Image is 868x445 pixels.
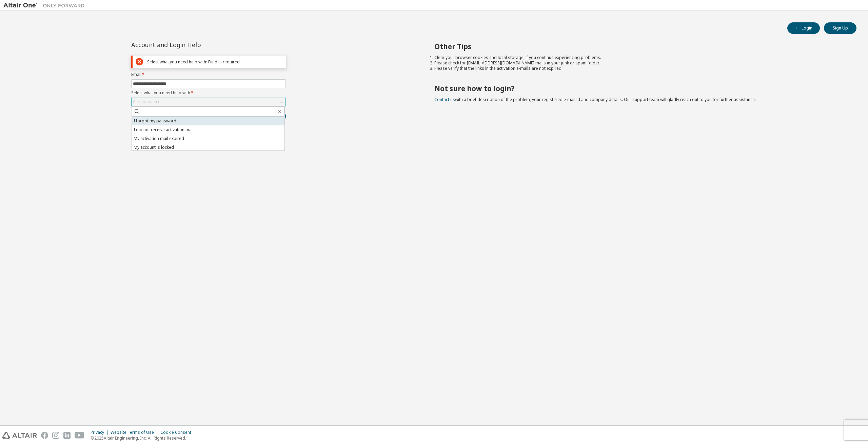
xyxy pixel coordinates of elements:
[91,435,195,441] p: © 2025 Altair Engineering, Inc. All Rights Reserved.
[787,22,820,34] button: Login
[434,84,845,93] h2: Not sure how to login?
[132,98,285,106] div: Click to select
[131,42,255,47] div: Account and Login Help
[434,97,455,102] a: Contact us
[91,430,111,435] div: Privacy
[75,432,84,439] img: youtube.svg
[434,42,845,51] h2: Other Tips
[434,55,845,60] li: Clear your browser cookies and local storage, if you continue experiencing problems.
[434,60,845,66] li: Please check for [EMAIL_ADDRESS][DOMAIN_NAME] mails in your junk or spam folder.
[132,117,284,125] li: I forgot my password
[160,430,195,435] div: Cookie Consent
[41,432,48,439] img: facebook.svg
[824,22,856,34] button: Sign Up
[63,432,71,439] img: linkedin.svg
[131,72,286,77] label: Email
[147,59,283,64] div: Select what you need help with: Field is required
[434,66,845,71] li: Please verify that the links in the activation e-mails are not expired.
[434,97,756,102] span: with a brief description of the problem, your registered e-mail id and company details. Our suppo...
[52,432,59,439] img: instagram.svg
[2,432,37,439] img: altair_logo.svg
[133,99,159,105] div: Click to select
[3,2,88,9] img: Altair One
[131,90,286,96] label: Select what you need help with
[111,430,160,435] div: Website Terms of Use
